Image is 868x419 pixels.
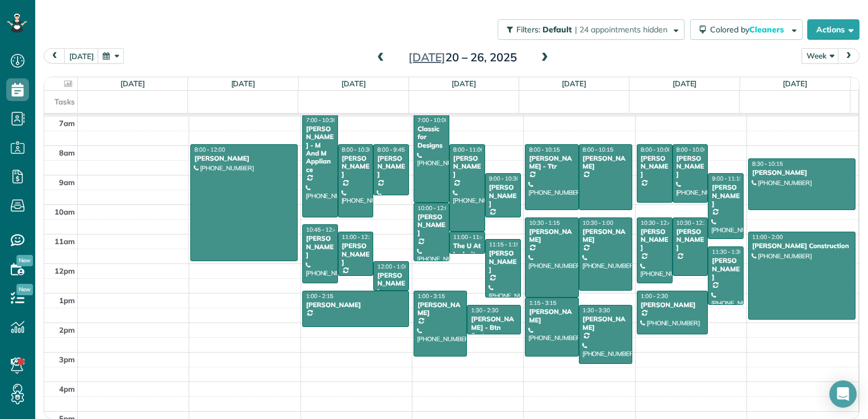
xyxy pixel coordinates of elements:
span: New [16,284,33,295]
a: Filters: Default | 24 appointments hidden [492,19,685,40]
div: [PERSON_NAME] [489,249,518,274]
span: 1:30 - 3:30 [583,307,610,314]
span: 9:00 - 10:30 [489,175,520,182]
span: 10:30 - 1:15 [529,219,560,227]
div: [PERSON_NAME] [676,154,705,179]
span: New [16,255,33,266]
div: [PERSON_NAME] [752,169,852,177]
a: [DATE] [231,79,256,88]
span: 7:00 - 10:00 [418,116,448,124]
div: [PERSON_NAME] - Btn Systems [470,315,517,340]
div: [PERSON_NAME] [489,183,518,208]
span: Cleaners [749,24,786,35]
a: [DATE] [452,79,476,88]
span: 8:00 - 11:00 [453,146,484,153]
span: Default [542,24,573,35]
span: 9am [59,178,75,187]
div: Classic for Designs [417,125,446,149]
button: prev [44,48,65,64]
div: The U At Ledroit [453,242,482,258]
span: 1:15 - 3:15 [529,299,556,307]
a: [DATE] [783,79,807,88]
div: [PERSON_NAME] [417,301,464,317]
span: 10:45 - 12:45 [306,226,340,233]
span: 8:00 - 10:15 [529,146,560,153]
span: 11:30 - 1:30 [712,248,742,255]
div: [PERSON_NAME] [194,154,294,162]
div: [PERSON_NAME] [341,242,370,266]
div: [PERSON_NAME] [377,154,406,179]
div: [PERSON_NAME] - Ttr [528,154,575,171]
span: 10:30 - 12:45 [641,219,675,227]
span: 1pm [59,296,75,305]
span: 8:00 - 10:30 [342,146,373,153]
span: 1:00 - 3:15 [418,292,445,300]
span: 11:00 - 11:45 [453,233,487,241]
span: 10:30 - 1:00 [583,219,614,227]
span: 8:00 - 9:45 [377,146,404,153]
button: Week [802,48,839,64]
a: [DATE] [562,79,586,88]
span: 10:30 - 12:30 [677,219,711,227]
span: 12pm [55,266,75,275]
div: [PERSON_NAME] [640,228,669,252]
span: 7am [59,119,75,128]
div: [PERSON_NAME] [582,154,629,171]
span: 10am [55,207,75,216]
div: [PERSON_NAME] [417,213,446,237]
a: [DATE] [673,79,697,88]
span: 8:00 - 10:15 [583,146,614,153]
button: next [838,48,859,64]
span: 11:00 - 2:00 [752,233,783,241]
button: Filters: Default | 24 appointments hidden [498,19,685,40]
button: Actions [807,19,859,40]
button: Colored byCleaners [690,19,803,40]
span: 1:30 - 2:30 [471,307,498,314]
div: [PERSON_NAME] [306,301,406,309]
h2: 20 – 26, 2025 [391,51,533,64]
span: 11:15 - 1:15 [489,241,520,248]
span: 8:00 - 10:00 [641,146,671,153]
a: [DATE] [341,79,366,88]
span: Colored by [710,24,788,35]
div: [PERSON_NAME] [640,301,705,309]
span: 3pm [59,355,75,364]
div: [PERSON_NAME] [528,228,575,244]
span: 1:00 - 2:15 [306,292,333,300]
a: [DATE] [120,79,145,88]
button: [DATE] [64,48,99,64]
div: [PERSON_NAME] [640,154,669,179]
span: 11:00 - 12:30 [342,233,376,241]
div: [PERSON_NAME] [306,234,335,259]
span: 11am [55,237,75,246]
div: [PERSON_NAME] [453,154,482,179]
span: 8:00 - 12:00 [194,146,225,153]
div: [PERSON_NAME] [528,308,575,324]
span: 7:00 - 10:30 [306,116,337,124]
div: Open Intercom Messenger [829,380,857,408]
span: 10:00 - 12:00 [418,204,452,212]
div: [PERSON_NAME] [711,183,740,208]
div: [PERSON_NAME] [341,154,370,179]
span: 8:00 - 10:00 [677,146,707,153]
span: 9:00 - 11:15 [712,175,742,182]
span: Filters: [516,24,540,35]
span: 8:30 - 10:15 [752,160,783,167]
span: 8am [59,148,75,157]
div: [PERSON_NAME] [676,228,705,252]
div: [PERSON_NAME] - [PERSON_NAME] [377,271,406,320]
span: [DATE] [408,50,446,64]
div: [PERSON_NAME] - M And M Appliance [306,125,335,174]
span: 2pm [59,325,75,334]
span: 12:00 - 1:00 [377,263,408,270]
span: | 24 appointments hidden [575,24,667,35]
span: Tasks [55,97,75,106]
span: 4pm [59,384,75,393]
div: [PERSON_NAME] Construction [752,242,852,250]
div: [PERSON_NAME] [582,315,629,332]
span: 1:00 - 2:30 [641,292,668,300]
div: [PERSON_NAME] [582,228,629,244]
div: [PERSON_NAME] [711,257,740,281]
